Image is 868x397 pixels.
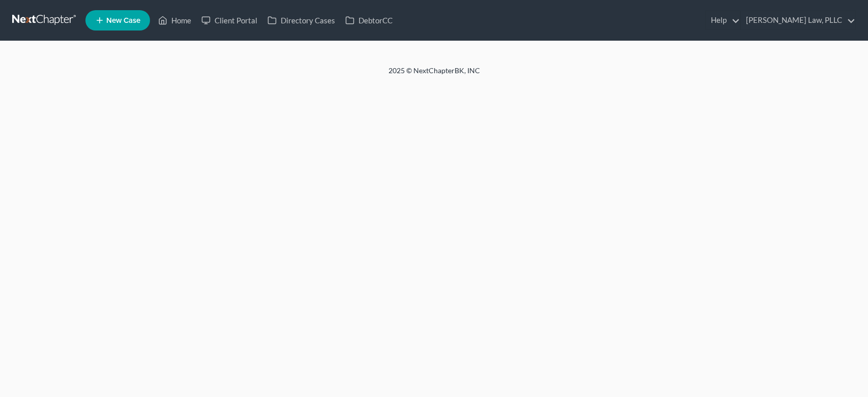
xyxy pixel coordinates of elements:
div: 2025 © NextChapterBK, INC [144,66,724,84]
a: DebtorCC [340,11,398,29]
a: Home [153,11,196,29]
a: Help [706,11,740,29]
a: [PERSON_NAME] Law, PLLC [741,11,855,29]
new-legal-case-button: New Case [85,10,150,30]
a: Client Portal [196,11,262,29]
a: Directory Cases [262,11,340,29]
